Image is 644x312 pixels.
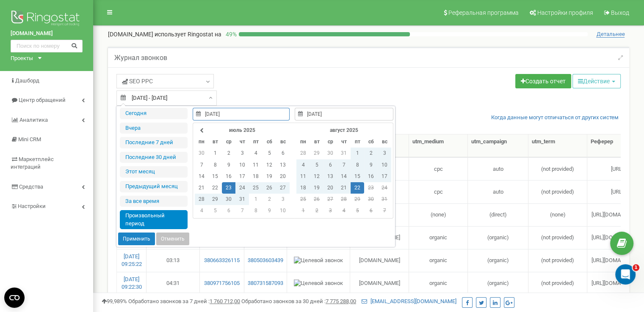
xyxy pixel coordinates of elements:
button: Применить [118,233,155,245]
td: 9 [222,159,235,171]
td: (not provided) [528,180,587,203]
a: 380731587093 [248,279,283,287]
span: Обработано звонков за 7 дней : [128,298,240,304]
li: Последние 30 дней [120,152,188,163]
div: Проекты [11,55,33,63]
td: 5 [208,205,222,216]
th: сб [263,136,276,148]
td: 1 [351,148,364,159]
td: 1 [296,205,310,216]
td: 8 [249,205,263,216]
td: 22 [208,182,222,194]
li: Вчера [120,123,188,134]
td: 23 [364,182,378,194]
td: 28 [195,194,208,205]
a: [DOMAIN_NAME] [11,30,83,38]
td: 17 [378,171,391,182]
li: Сегодня [120,108,188,119]
span: Аналитика [19,117,48,123]
input: Поиск по номеру [11,40,83,52]
td: 12 [310,171,323,182]
td: 31 [378,194,391,205]
a: SЕО PPС [116,74,214,88]
td: 22 [351,182,364,194]
a: Когда данные могут отличаться от других систем [491,114,619,122]
td: 2 [263,194,276,205]
td: 28 [337,194,351,205]
td: 21 [195,182,208,194]
td: (not provided) [528,249,587,272]
td: (not provided) [528,157,587,180]
td: 7 [378,205,391,216]
a: [DATE] 09:25:22 [122,253,142,268]
th: чт [337,136,351,148]
th: ср [323,136,337,148]
td: 6 [222,205,235,216]
td: 18 [249,171,263,182]
td: 3 [235,148,249,159]
td: 15 [351,171,364,182]
td: (none) [528,203,587,226]
td: auto [468,157,528,180]
td: (direct) [468,203,528,226]
td: 19 [263,171,276,182]
td: (organic) [468,249,528,272]
img: Целевой звонок [294,257,343,265]
td: 29 [310,148,323,159]
span: Mini CRM [18,136,41,142]
span: Обработано звонков за 30 дней : [241,298,356,304]
td: 1 [208,148,222,159]
li: Этот месяц [120,166,188,178]
span: [URL].. [611,189,626,195]
td: 10 [235,159,249,171]
td: 8 [208,159,222,171]
td: 14 [195,171,208,182]
td: 9 [364,159,378,171]
span: 99,989% [102,298,127,304]
td: (organic) [468,226,528,249]
td: 31 [235,194,249,205]
span: Дашборд [15,77,39,84]
td: 3 [276,194,290,205]
td: 5 [263,148,276,159]
td: 7 [195,159,208,171]
th: пт [249,136,263,148]
a: 380971756105 [203,279,240,287]
td: (organic) [468,272,528,295]
td: [DOMAIN_NAME] [350,249,409,272]
td: 27 [276,182,290,194]
td: 5 [310,159,323,171]
td: 10 [378,159,391,171]
td: auto [468,180,528,203]
p: 49 % [221,30,239,38]
td: 17 [235,171,249,182]
td: 18 [296,182,310,194]
td: cpc [409,157,468,180]
li: Последние 7 дней [120,137,188,148]
td: 10 [276,205,290,216]
img: Ringostat logo [11,8,83,30]
span: использует Ringostat на [155,31,221,38]
td: 4 [249,148,263,159]
td: 30 [323,148,337,159]
a: [DATE] 09:22:30 [122,276,142,290]
td: 20 [323,182,337,194]
td: 04:31 [146,272,200,295]
span: Настройки [18,203,46,209]
th: пн [195,136,208,148]
td: 14 [337,171,351,182]
button: Open CMP widget [4,287,25,308]
td: [DOMAIN_NAME] [350,272,409,295]
td: organic [409,272,468,295]
th: utm_campaign [468,134,528,157]
th: вс [378,136,391,148]
a: [EMAIL_ADDRESS][DOMAIN_NAME] [362,298,456,304]
td: 4 [296,159,310,171]
th: utm_term [528,134,587,157]
th: июль 2025 [208,125,276,136]
td: 6 [323,159,337,171]
th: вт [310,136,323,148]
td: 20 [276,171,290,182]
th: вс [276,136,290,148]
td: 6 [276,148,290,159]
